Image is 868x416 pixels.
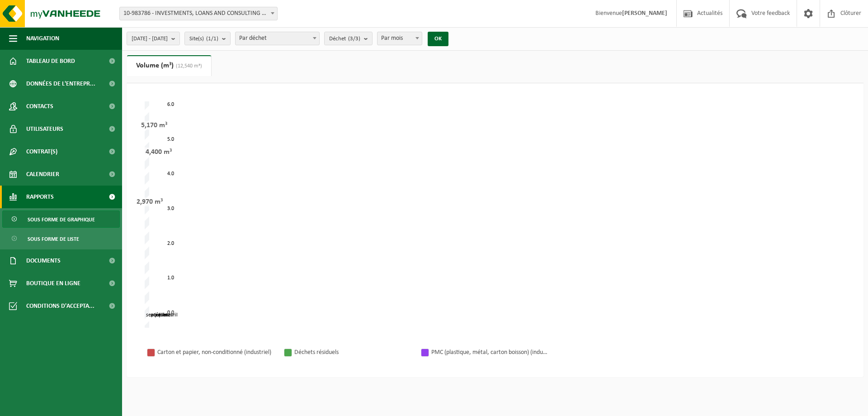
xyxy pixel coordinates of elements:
strong: [PERSON_NAME] [622,10,667,17]
div: 4,400 m³ [143,148,174,157]
span: [DATE] - [DATE] [132,32,168,46]
count: (1/1) [206,36,218,42]
span: Site(s) [189,32,218,46]
span: Par déchet [235,32,320,45]
span: 10-983786 - INVESTMENTS, LOANS AND CONSULTING SA - TUBIZE [119,7,278,20]
button: OK [428,32,448,46]
div: Déchets résiduels [294,347,412,358]
div: PMC (plastique, métal, carton boisson) (industriel) [431,347,549,358]
button: [DATE] - [DATE] [127,32,180,45]
span: Contrat(s) [26,140,57,163]
span: Sous forme de graphique [28,211,95,228]
span: Sous forme de liste [28,230,79,248]
div: Carton et papier, non-conditionné (industriel) [157,347,275,358]
iframe: chat widget [5,396,151,416]
a: Sous forme de graphique [2,210,120,228]
span: Données de l'entrepr... [26,72,95,95]
span: Rapports [26,186,54,208]
span: Par déchet [236,32,319,45]
span: Tableau de bord [26,50,75,72]
div: 2,970 m³ [134,197,165,206]
a: Volume (m³) [127,55,211,76]
button: Déchet(3/3) [324,32,373,45]
span: Contacts [26,95,53,118]
span: Utilisateurs [26,118,63,140]
span: Par mois [377,32,422,45]
span: Conditions d'accepta... [26,295,94,317]
span: Boutique en ligne [26,272,80,295]
span: Déchet [329,32,360,46]
span: Par mois [377,32,422,45]
span: Calendrier [26,163,59,186]
span: 10-983786 - INVESTMENTS, LOANS AND CONSULTING SA - TUBIZE [120,7,277,20]
count: (3/3) [348,36,360,42]
div: 5,170 m³ [139,121,170,130]
a: Sous forme de liste [2,230,120,247]
button: Site(s)(1/1) [184,32,231,45]
span: Navigation [26,27,59,50]
span: Documents [26,249,61,272]
span: (12,540 m³) [174,63,202,69]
